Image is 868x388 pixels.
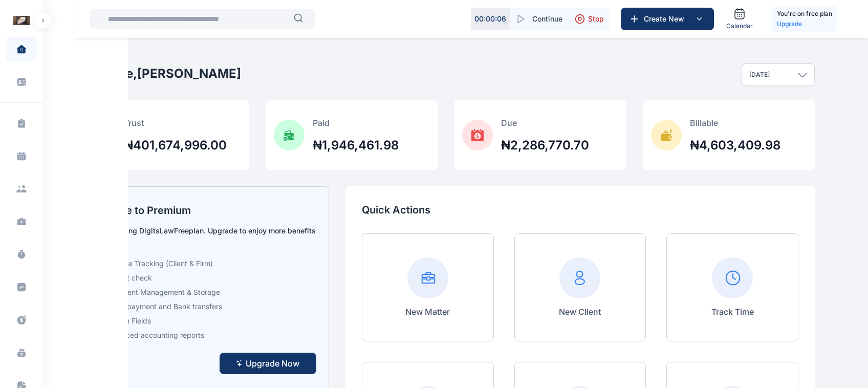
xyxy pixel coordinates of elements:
[726,22,753,30] span: Calendar
[640,14,693,24] span: Create New
[90,203,316,218] h2: Upgrade to Premium
[104,330,204,340] span: Advanced accounting reports
[559,306,601,318] p: New Client
[532,14,562,24] span: Continue
[749,71,770,79] p: [DATE]
[104,258,213,269] span: Expense Tracking (Client & Firm)
[313,137,399,154] h2: ₦1,946,461.98
[777,19,832,29] a: Upgrade
[777,9,832,19] h5: You're on free plan
[104,273,152,283] span: Conflict check
[405,306,450,318] p: New Matter
[501,117,589,129] p: Due
[588,14,604,24] span: Stop
[690,117,780,129] p: Billable
[313,117,399,129] p: Paid
[474,14,506,24] p: 00 : 00 : 06
[77,66,241,82] h2: Welcome, [PERSON_NAME]
[510,8,569,30] button: Continue
[722,4,757,34] a: Calendar
[362,203,798,217] p: Quick Actions
[711,306,754,318] p: Track Time
[621,8,714,30] button: Create New
[690,137,780,154] h2: ₦4,603,409.98
[104,301,222,312] span: Online payment and Bank transfers
[124,137,227,154] h2: ₦401,674,996.00
[501,137,589,154] h2: ₦2,286,770.70
[569,8,610,30] button: Stop
[104,287,220,297] span: Document Management & Storage
[90,226,316,246] p: You are trying DigitsLaw Free plan. Upgrade to enjoy more benefits like:
[124,117,227,129] p: Trust
[246,357,299,370] span: Upgrade Now
[220,353,316,374] button: Upgrade Now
